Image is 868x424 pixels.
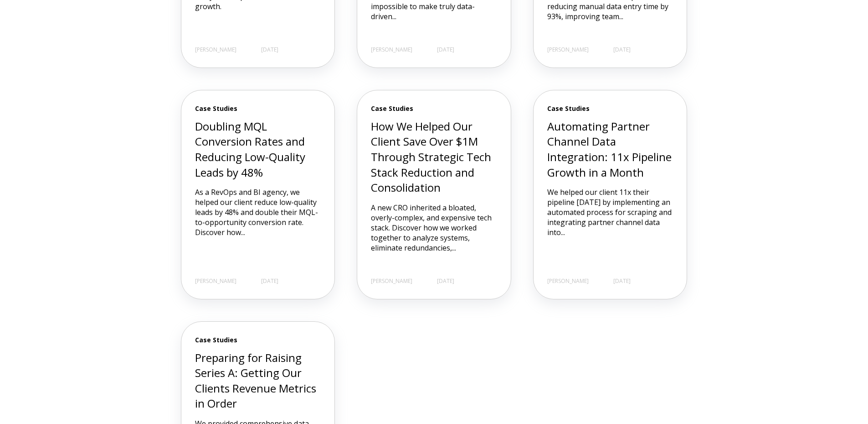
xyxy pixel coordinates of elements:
p: We helped our client 11x their pipeline [DATE] by implementing an automated process for scraping ... [547,187,673,237]
span: [PERSON_NAME] [195,277,236,285]
p: A new CRO inherited a bloated, overly-complex, and expensive tech stack. Discover how we worked t... [371,203,497,253]
span: [PERSON_NAME] [195,46,236,54]
span: [DATE] [437,277,454,285]
span: [DATE] [261,277,278,285]
span: [DATE] [613,46,631,54]
span: [PERSON_NAME] [547,277,589,285]
a: How We Helped Our Client Save Over $1M Through Strategic Tech Stack Reduction and Consolidation [371,119,491,195]
span: Case Studies [195,104,321,113]
span: [PERSON_NAME] [547,46,589,54]
span: [DATE] [613,277,631,285]
a: Automating Partner Channel Data Integration: 11x Pipeline Growth in a Month [547,119,672,180]
a: Doubling MQL Conversion Rates and Reducing Low-Quality Leads by 48% [195,119,305,180]
span: Case Studies [371,104,497,113]
span: [PERSON_NAME] [371,46,412,54]
span: [DATE] [437,46,454,54]
p: As a RevOps and BI agency, we helped our client reduce low-quality leads by 48% and double their ... [195,187,321,237]
span: [DATE] [261,46,278,54]
a: Preparing for Raising Series A: Getting Our Clients Revenue Metrics in Order [195,350,316,411]
span: Case Studies [547,104,673,113]
span: [PERSON_NAME] [371,277,412,285]
span: Case Studies [195,335,321,345]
